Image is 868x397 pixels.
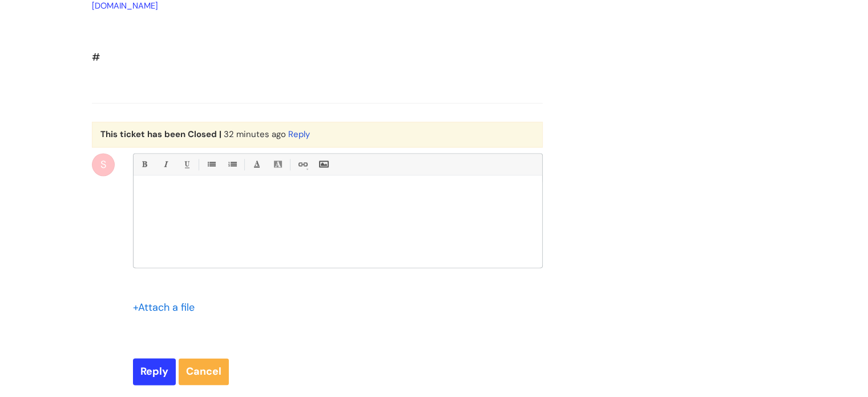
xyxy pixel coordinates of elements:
a: 1. Ordered List (Ctrl-Shift-8) [225,157,239,171]
a: Underline(Ctrl-U) [179,157,193,171]
div: S [92,153,115,176]
a: Italic (Ctrl-I) [158,157,172,171]
span: Fri, 15 Aug, 2025 at 1:23 PM [224,129,286,140]
a: • Unordered List (Ctrl-Shift-7) [204,157,218,171]
a: Reply [288,129,310,140]
a: Link [295,157,309,171]
span: + [133,300,138,314]
a: Insert Image... [316,157,330,171]
input: Reply [133,358,176,384]
a: Back Color [271,157,285,171]
a: Bold (Ctrl-B) [137,157,151,171]
div: Attach a file [133,298,201,316]
a: Cancel [179,358,229,384]
b: This ticket has been Closed | [100,129,221,140]
a: Font Color [249,157,264,171]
